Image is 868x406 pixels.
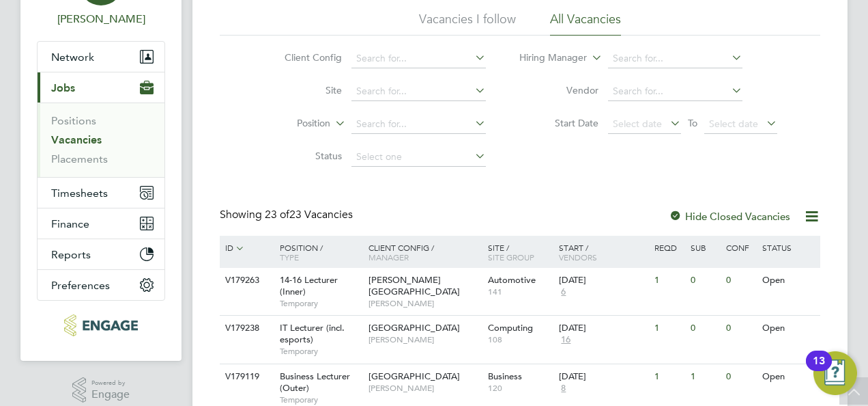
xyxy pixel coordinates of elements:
div: 0 [723,364,758,390]
span: 141 [488,286,553,297]
span: Manager [368,252,409,262]
div: 1 [651,268,686,293]
span: Select date [709,118,758,130]
div: Showing [220,208,356,222]
label: Start Date [520,117,598,129]
div: Client Config / [365,236,484,269]
input: Search for... [351,115,486,134]
div: Reqd [651,236,686,259]
div: 1 [687,364,723,390]
span: Jobs [51,81,75,94]
div: V179263 [222,268,270,293]
a: Vacancies [51,133,102,146]
span: 23 of [265,208,289,221]
span: [PERSON_NAME] [368,334,481,345]
span: Temporary [280,394,362,405]
div: 0 [723,316,758,341]
span: 8 [559,383,568,394]
div: [DATE] [559,371,648,383]
div: Position / [270,236,365,269]
label: Hide Closed Vacancies [669,210,790,223]
button: Reports [38,239,164,269]
button: Preferences [38,270,164,300]
div: 0 [687,268,723,293]
span: IT Lecturer (incl. esports) [280,322,345,345]
div: V179238 [222,316,270,341]
span: Timesheets [51,187,108,200]
input: Search for... [608,82,742,101]
span: Business Lecturer (Outer) [280,370,350,394]
span: Reports [51,248,91,261]
span: [PERSON_NAME] [368,298,481,309]
span: 120 [488,383,553,394]
span: 108 [488,334,553,345]
label: Hiring Manager [508,51,587,65]
span: Vendors [559,252,597,262]
div: Start / [555,236,651,269]
span: 6 [559,286,568,298]
span: Type [280,252,299,262]
span: Business [488,370,522,382]
span: Network [51,51,94,64]
input: Search for... [351,82,486,101]
a: Placements [51,152,108,165]
span: Temporary [280,298,362,309]
li: Vacancies I follow [419,11,516,36]
button: Network [38,42,164,72]
div: 1 [651,316,686,341]
div: 0 [687,316,723,341]
div: Open [759,268,818,293]
span: [GEOGRAPHIC_DATA] [368,370,460,382]
div: Open [759,364,818,390]
span: [PERSON_NAME] [368,383,481,394]
input: Select one [351,148,486,167]
span: Preferences [51,279,110,292]
button: Jobs [38,72,164,103]
span: To [684,114,701,132]
span: 23 Vacancies [265,208,353,221]
span: [PERSON_NAME][GEOGRAPHIC_DATA] [368,274,460,297]
div: Status [759,236,818,259]
div: Conf [723,236,758,259]
label: Site [263,84,342,96]
div: [DATE] [559,275,648,286]
div: ID [222,236,270,260]
span: Temporary [280,346,362,357]
div: 0 [723,268,758,293]
span: 16 [559,334,573,346]
button: Finance [38,208,164,239]
input: Search for... [351,49,486,68]
input: Search for... [608,49,742,68]
li: All Vacancies [550,11,621,36]
button: Timesheets [38,178,164,208]
label: Status [263,150,342,162]
label: Position [252,117,330,131]
span: Computing [488,322,533,334]
div: Sub [687,236,723,259]
label: Vendor [520,84,598,96]
span: [GEOGRAPHIC_DATA] [368,322,460,334]
span: Powered by [91,377,130,389]
div: 13 [813,361,825,379]
div: Jobs [38,103,164,177]
span: 14-16 Lecturer (Inner) [280,274,338,297]
span: Automotive [488,274,536,286]
span: Finance [51,217,89,230]
a: Positions [51,114,96,127]
div: [DATE] [559,323,648,334]
label: Client Config [263,51,342,64]
a: Go to home page [37,314,165,336]
span: Engage [91,389,130,401]
div: Open [759,316,818,341]
div: Site / [484,236,556,269]
div: 1 [651,364,686,390]
button: Open Resource Center, 13 new notifications [813,351,857,395]
img: educationmattersgroup-logo-retina.png [64,314,137,336]
span: Site Group [488,252,534,262]
span: Select date [613,118,662,130]
a: Powered byEngage [72,377,130,403]
span: Megan Knowles [37,11,165,27]
div: V179119 [222,364,270,390]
